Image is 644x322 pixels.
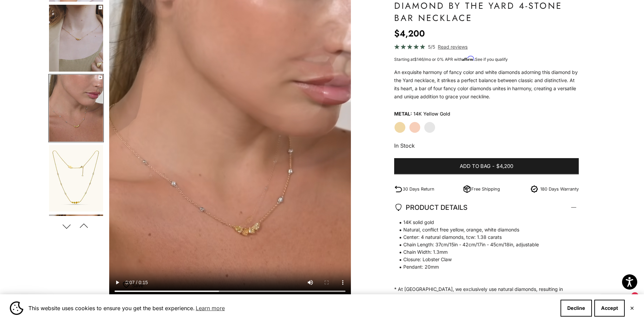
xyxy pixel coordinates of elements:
a: 5/5 Read reviews [394,43,579,51]
button: Go to item 5 [48,4,104,72]
img: #YellowGold #RoseGold #WhiteGold [49,75,103,142]
span: Chain Length: 37cm/15in - 42cm/17in - 45cm/18in, adjustable [394,241,572,248]
button: Go to item 8 [48,214,104,283]
button: Go to item 6 [48,74,104,142]
span: This website uses cookies to ensure you get the best experience. [28,303,555,313]
button: Accept [594,300,625,317]
button: Add to Wishlist [123,278,143,292]
span: PRODUCT DETAILS [394,202,468,213]
summary: PRODUCT DETAILS [394,195,579,220]
button: Decline [560,300,592,317]
div: An exquisite harmony of fancy color and white diamonds adorning this diamond by the Yard necklace... [394,68,579,101]
span: 5/5 [428,43,435,51]
p: Free Shipping [471,185,500,193]
span: Center: 4 natural diamonds, tcw: 1.38 carats [394,233,572,241]
variant-option-value: 14K Yellow Gold [413,109,450,119]
button: Add to bag-$4,200 [394,158,579,174]
button: Go to item 7 [48,144,104,212]
img: #YellowGold [49,145,103,212]
span: Add to bag [460,162,491,171]
img: #YellowGold #RoseGold #WhiteGold [49,5,103,72]
span: $4,200 [496,162,513,171]
sale-price: $4,200 [394,27,425,40]
span: Pendant: 20mm [394,263,572,271]
span: Closure: Lobster Claw [394,256,572,263]
span: 14K solid gold [394,219,572,226]
span: Affirm [462,56,474,61]
p: 180 Days Warranty [540,185,579,193]
button: Close [630,306,634,310]
p: In Stock [394,141,579,150]
span: Chain Width: 1.3mm [394,248,572,256]
a: See if you qualify - Learn more about Affirm Financing (opens in modal) [475,57,508,62]
span: Natural, conflict free yellow, orange, white diamonds [394,226,572,233]
legend: Metal: [394,109,412,119]
img: Cookie banner [10,301,23,315]
span: Read reviews [438,43,468,51]
img: wishlist [123,281,132,288]
span: $146 [414,57,424,62]
p: * At [GEOGRAPHIC_DATA], we exclusively use natural diamonds, resulting in slight variations in si... [394,219,572,300]
p: 30 Days Return [403,185,434,193]
a: Learn more [195,303,226,313]
img: #YellowGold #RoseGold #WhiteGold [49,215,103,282]
span: Starting at /mo or 0% APR with . [394,57,508,62]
